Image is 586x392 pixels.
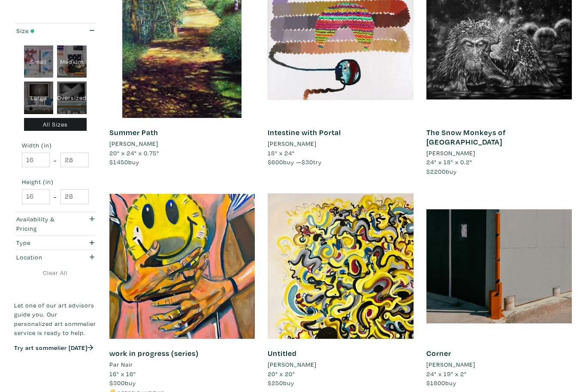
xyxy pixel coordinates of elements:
span: buy [426,167,457,175]
p: Let one of our art advisors guide you. Our personalized art sommelier service is ready to help. [14,301,97,338]
span: buy [109,379,136,387]
div: Large [24,81,54,114]
li: [PERSON_NAME] [268,360,317,369]
a: [PERSON_NAME] [268,139,413,148]
a: [PERSON_NAME] [109,139,255,148]
li: [PERSON_NAME] [268,139,317,148]
span: $2200 [426,167,446,175]
li: [PERSON_NAME] [426,148,475,158]
span: buy [426,379,456,387]
span: - [54,154,57,166]
a: Try art sommelier [DATE] [14,344,93,352]
span: $1800 [426,379,445,387]
a: work in progress (series) [109,348,199,358]
div: Medium [57,45,87,78]
a: Par Nair [109,360,255,369]
span: buy [109,158,139,166]
span: 20" x 20" [268,370,295,378]
div: Small [24,45,54,78]
div: Location [16,253,72,262]
span: $30 [302,158,313,166]
li: [PERSON_NAME] [109,139,158,148]
span: $600 [268,158,283,166]
span: 18" x 24" [268,149,295,157]
button: Type [14,236,97,250]
a: Untitled [268,348,297,358]
li: Par Nair [109,360,133,369]
span: 24" x 18" x 0.2" [426,158,472,166]
span: $300 [109,379,125,387]
li: [PERSON_NAME] [426,360,475,369]
span: 16" x 16" [109,370,136,378]
span: buy — try [268,158,322,166]
a: Corner [426,348,451,358]
a: [PERSON_NAME] [426,148,572,158]
a: Summer Path [109,127,158,137]
iframe: Customer reviews powered by Trustpilot [14,361,97,379]
span: $250 [268,379,283,387]
button: Location [14,250,97,264]
span: 24" x 19" x 2" [426,370,467,378]
small: Height (in) [22,179,89,185]
div: Availability & Pricing [16,214,72,233]
span: $1450 [109,158,128,166]
a: [PERSON_NAME] [268,360,413,369]
a: Clear All [14,268,97,277]
button: Size [14,24,97,38]
div: Size [16,26,72,36]
a: [PERSON_NAME] [426,360,572,369]
span: buy [268,379,294,387]
a: Intestine with Portal [268,127,341,137]
a: The Snow Monkeys of [GEOGRAPHIC_DATA] [426,127,506,147]
span: - [54,191,57,202]
button: Availability & Pricing [14,212,97,235]
div: Type [16,238,72,247]
div: Oversized [57,81,87,114]
span: 20" x 24" x 0.75" [109,149,159,157]
small: Width (in) [22,142,89,148]
div: All Sizes [24,118,87,131]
